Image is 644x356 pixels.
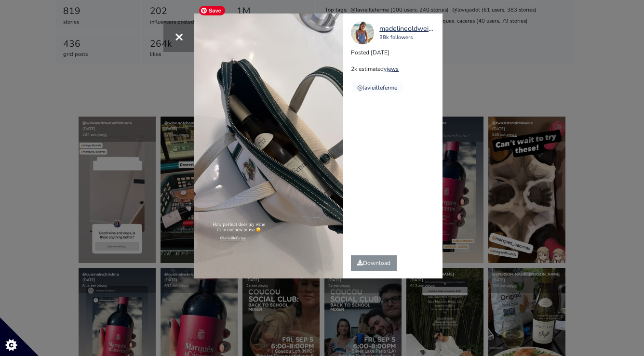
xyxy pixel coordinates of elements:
p: 2k estimated [351,65,442,73]
a: @lavieilleferme [357,84,397,92]
button: Close [163,21,194,52]
img: 1902519745.jpg [351,21,374,44]
p: Posted [DATE] [351,48,442,57]
span: × [174,26,184,47]
span: Save [199,6,225,15]
a: madelineoldweiler_ [379,24,433,34]
div: 38k followers [379,34,433,42]
a: Download [351,255,397,271]
a: views [384,65,399,73]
